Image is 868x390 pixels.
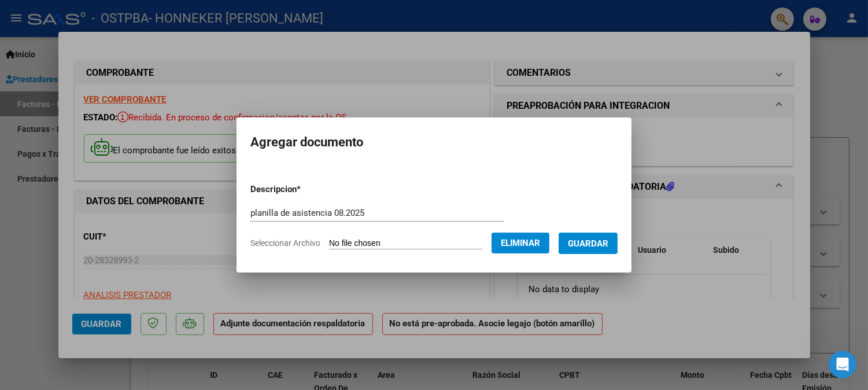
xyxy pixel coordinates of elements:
span: Guardar [568,238,608,249]
button: Eliminar [492,233,549,253]
span: Eliminar [501,238,540,248]
iframe: Intercom live chat [829,351,856,378]
p: Descripcion [250,183,361,196]
button: Guardar [559,233,618,254]
span: Seleccionar Archivo [250,238,320,248]
h2: Agregar documento [250,131,618,153]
